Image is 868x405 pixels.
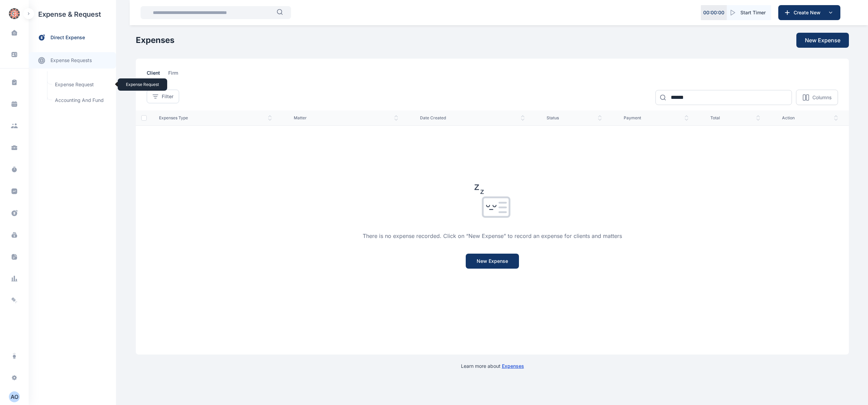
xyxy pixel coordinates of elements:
span: status [547,115,602,121]
a: Expense RequestExpense Request [51,78,113,91]
span: expenses type [159,115,272,121]
a: expense requests [29,52,116,69]
h1: Expenses [136,35,174,46]
a: firm [168,70,186,80]
span: date created [420,115,525,121]
span: New Expense [805,36,840,44]
button: AO [9,391,20,402]
button: AO [4,391,25,402]
p: 00 : 00 : 00 [703,9,724,16]
span: payment [624,115,689,121]
span: action [782,115,838,121]
a: client [147,70,168,80]
button: Filter [147,90,179,103]
span: Create New [791,9,826,16]
button: New Expense [466,254,519,269]
span: matter [294,115,399,121]
button: Columns [796,90,838,105]
p: Learn more about [461,363,524,370]
a: Expenses [502,363,524,369]
span: total [710,115,761,121]
div: A O [9,393,20,401]
span: Expense Request [51,78,113,91]
div: expense requests [29,47,116,69]
span: Start Timer [740,9,766,16]
a: Accounting and Fund [51,94,113,107]
span: direct expense [50,34,85,41]
p: Columns [812,94,831,101]
button: Start Timer [727,5,771,20]
a: direct expense [29,29,116,47]
span: client [147,70,160,80]
p: There is no expense recorded. Click on “New Expense” to record an expense for clients and matters [363,232,622,240]
span: Filter [162,93,173,100]
button: New Expense [796,33,849,48]
span: firm [168,70,178,80]
button: Create New [778,5,840,20]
